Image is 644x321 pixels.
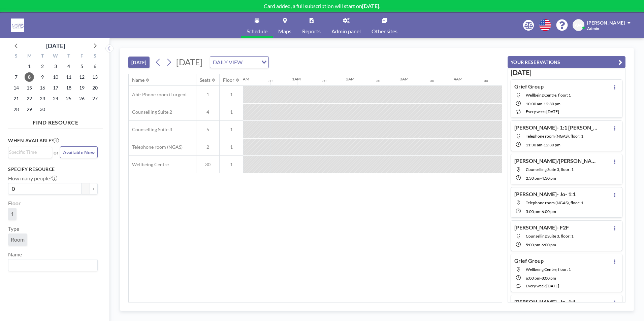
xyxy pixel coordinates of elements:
span: Tuesday, September 16, 2025 [38,83,47,93]
span: Tuesday, September 30, 2025 [38,105,47,114]
input: Search for option [9,261,94,270]
button: - [82,183,90,194]
span: Maps [278,29,291,34]
span: Thursday, September 11, 2025 [64,72,73,82]
span: Friday, September 12, 2025 [77,72,87,82]
h4: [PERSON_NAME]/[PERSON_NAME] 1:1 [514,157,599,164]
span: Wednesday, September 24, 2025 [51,94,60,103]
span: 6:00 PM [542,209,556,214]
span: 1 [196,92,219,98]
span: 6:00 PM [526,276,540,281]
span: Sunday, September 7, 2025 [11,72,21,82]
div: S [10,52,23,61]
h4: [PERSON_NAME]- F2F [514,224,569,231]
h4: Grief Group [514,257,544,264]
label: Type [8,225,19,232]
span: 1 [11,211,14,217]
span: - [540,209,542,214]
div: T [62,52,75,61]
span: Monday, September 15, 2025 [25,83,34,93]
h4: [PERSON_NAME]- Jo- 1:1 [514,298,576,305]
span: Admin [587,26,599,31]
label: Name [8,251,22,258]
span: Thursday, September 18, 2025 [64,83,73,93]
div: 4AM [454,76,462,81]
span: 1 [220,92,243,98]
h3: [DATE] [511,68,622,77]
span: 12:30 PM [544,142,560,147]
span: Counselling Suite 3, floor: 1 [526,167,574,172]
span: every week [DATE] [526,109,559,114]
div: Search for option [8,147,52,157]
div: 2AM [346,76,355,81]
a: Admin panel [326,12,366,38]
span: Wednesday, September 3, 2025 [51,62,60,71]
span: 1 [220,144,243,150]
div: Search for option [8,259,97,271]
div: [DATE] [46,41,65,50]
span: Counselling Suite 3, floor: 1 [526,234,574,239]
h4: FIND RESOURCE [8,116,103,126]
div: 30 [430,79,434,83]
span: 4:30 PM [542,176,556,181]
button: [DATE] [128,57,150,68]
span: 8:00 PM [542,276,556,281]
span: Thursday, September 25, 2025 [64,94,73,103]
input: Search for option [245,58,257,67]
span: Friday, September 5, 2025 [77,62,87,71]
div: S [88,52,101,61]
div: 30 [484,79,488,83]
span: Abi- Phone room if urgent [129,92,187,98]
span: 2 [196,144,219,150]
span: Monday, September 29, 2025 [25,105,34,114]
span: Friday, September 26, 2025 [77,94,87,103]
span: - [540,176,542,181]
div: Seats [200,77,211,83]
div: M [23,52,36,61]
a: Maps [273,12,297,38]
input: Search for option [9,148,48,156]
b: [DATE] [362,3,379,9]
div: 3AM [400,76,409,81]
span: Tuesday, September 2, 2025 [38,62,47,71]
label: How many people? [8,175,57,182]
span: Wednesday, September 10, 2025 [51,72,60,82]
span: DAILY VIEW [212,58,244,67]
span: - [540,276,542,281]
span: 2:30 PM [526,176,540,181]
a: Schedule [241,12,273,38]
span: Friday, September 19, 2025 [77,83,87,93]
button: YOUR RESERVATIONS [508,56,625,68]
span: Saturday, September 27, 2025 [90,94,100,103]
span: Admin panel [331,29,361,34]
span: Wellbeing Centre, floor: 1 [526,267,571,272]
span: Monday, September 1, 2025 [25,62,34,71]
span: Telephone room (NGAS), floor: 1 [526,134,583,139]
span: 30 [196,162,219,168]
span: 12:30 PM [544,101,560,106]
span: Tuesday, September 9, 2025 [38,72,47,82]
span: 6:00 PM [542,242,556,247]
span: 5 [196,127,219,133]
span: Saturday, September 6, 2025 [90,62,100,71]
span: 5:00 PM [526,209,540,214]
h4: [PERSON_NAME]- 1:1 [PERSON_NAME]-May [514,124,599,131]
div: 12AM [238,76,249,81]
span: 1 [220,162,243,168]
a: Other sites [366,12,403,38]
span: Thursday, September 4, 2025 [64,62,73,71]
div: 30 [268,79,272,83]
span: Monday, September 8, 2025 [25,72,34,82]
span: - [540,242,542,247]
span: Room [11,236,25,243]
div: 30 [322,79,326,83]
span: or [54,149,59,156]
span: - [542,101,544,106]
div: T [36,52,49,61]
span: Saturday, September 20, 2025 [90,83,100,93]
h4: [PERSON_NAME]- Jo- 1:1 [514,191,576,198]
span: 11:30 AM [526,142,542,147]
span: Sunday, September 14, 2025 [11,83,21,93]
span: Sunday, September 28, 2025 [11,105,21,114]
span: 10:00 AM [526,101,542,106]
